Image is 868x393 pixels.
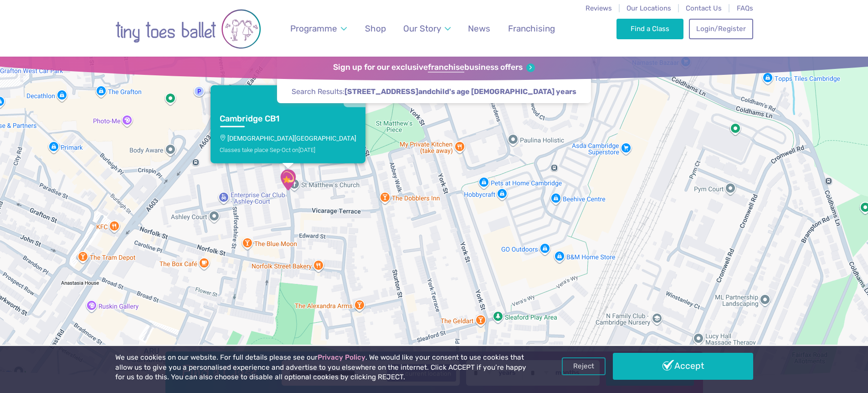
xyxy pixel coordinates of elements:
span: Our Story [403,23,441,34]
a: Privacy Policy [318,353,365,362]
a: Reject [562,357,606,375]
a: Programme [286,18,351,39]
a: Our Story [399,18,455,39]
span: News [468,23,490,34]
a: News [464,18,495,39]
a: Reviews [586,4,612,12]
a: Accept [613,353,753,379]
span: [DATE] [298,146,315,153]
a: Login/Register [689,19,753,39]
span: child's age [DEMOGRAPHIC_DATA] years [431,87,576,97]
a: Find a Class [616,19,683,39]
a: Our Locations [627,4,671,12]
a: Sign up for our exclusivefranchisebusiness offers [333,63,535,73]
a: FAQs [737,4,753,12]
span: [STREET_ADDRESS] [344,87,418,97]
img: tiny toes ballet [115,6,261,52]
span: Shop [365,23,386,34]
a: Shop [360,18,390,39]
div: Classes take place Sep-Oct on [219,146,356,153]
p: We use cookies on our website. For full details please see our . We would like your consent to us... [115,353,530,383]
strong: and [344,87,576,96]
p: [DEMOGRAPHIC_DATA][GEOGRAPHIC_DATA] [219,135,356,142]
span: Franchising [508,23,555,34]
a: Contact Us [686,4,722,12]
a: Franchising [503,18,559,39]
strong: franchise [428,63,464,73]
div: St Matthew's Church [277,168,299,191]
a: Cambridge CB1[DEMOGRAPHIC_DATA][GEOGRAPHIC_DATA]Classes take place Sep-Oct on[DATE] [211,107,365,163]
span: Programme [290,23,337,34]
h3: Cambridge CB1 [219,114,339,124]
